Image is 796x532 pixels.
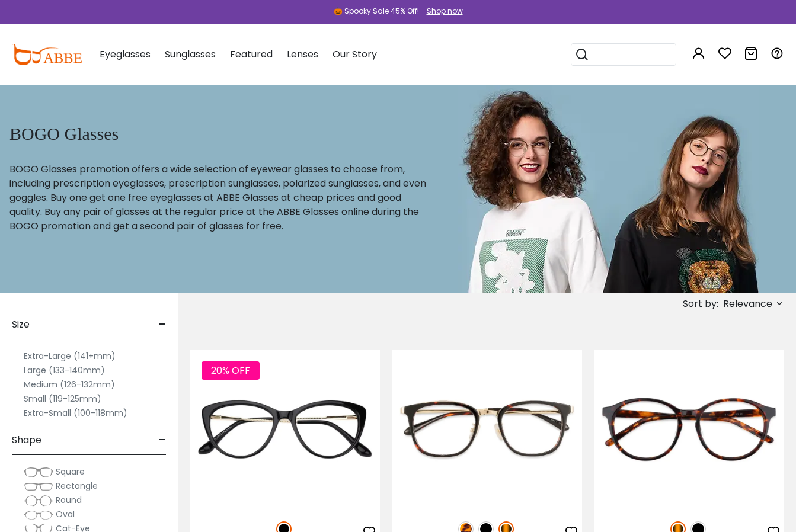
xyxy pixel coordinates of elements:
[12,44,82,65] img: abbeglasses.com
[24,495,53,507] img: Round.png
[56,466,85,477] span: Square
[24,406,127,420] label: Extra-Small (100-118mm)
[230,47,273,61] span: Featured
[723,293,772,315] span: Relevance
[12,310,30,339] span: Size
[421,6,463,16] a: Shop now
[594,350,784,508] img: Tortoise Wasco - Acetate ,Universal Bridge Fit
[334,6,419,17] div: 🎃 Spooky Sale 45% Off!
[24,363,105,377] label: Large (133-140mm)
[683,297,718,310] span: Sort by:
[56,494,82,506] span: Round
[24,392,101,406] label: Small (119-125mm)
[427,6,463,17] div: Shop now
[333,47,377,61] span: Our Story
[24,509,53,521] img: Oval.png
[202,361,260,380] span: 20% OFF
[158,426,166,454] span: -
[24,480,53,492] img: Rectangle.png
[458,85,759,293] img: BOGO glasses
[392,350,582,508] img: Tortoise Explorer - Metal ,Adjust Nose Pads
[56,508,75,520] span: Oval
[165,47,216,61] span: Sunglasses
[287,47,318,61] span: Lenses
[24,377,115,392] label: Medium (126-132mm)
[24,349,116,363] label: Extra-Large (141+mm)
[9,123,428,145] h1: BOGO Glasses
[100,47,151,61] span: Eyeglasses
[56,480,98,492] span: Rectangle
[190,350,380,508] img: Black Satin - Acetate,Metal ,Universal Bridge Fit
[24,466,53,478] img: Square.png
[12,426,41,454] span: Shape
[158,310,166,339] span: -
[9,162,428,233] p: BOGO Glasses promotion offers a wide selection of eyewear glasses to choose from, including presc...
